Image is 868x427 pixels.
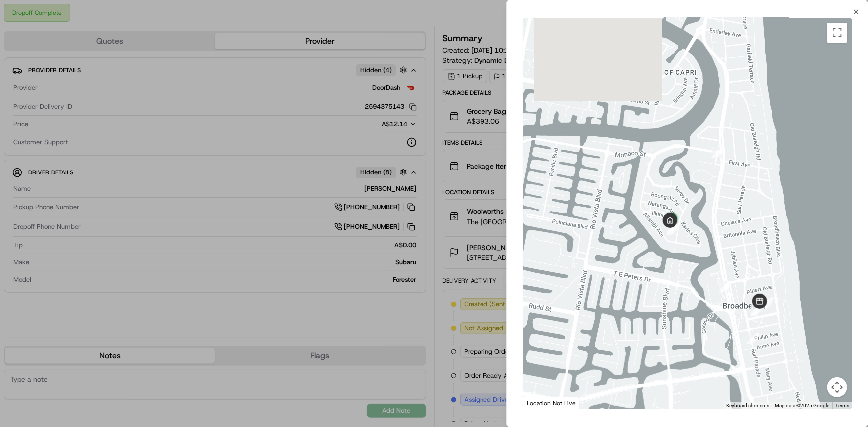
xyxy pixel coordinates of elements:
button: Keyboard shortcuts [726,402,769,409]
div: 6 [708,143,727,162]
div: 1 [743,330,762,348]
div: 8 [663,220,681,239]
div: 5 [715,277,734,296]
div: 2 [758,293,777,312]
div: 7 [663,218,682,237]
span: Map data ©2025 Google [775,403,829,408]
div: 4 [747,300,766,319]
div: 3 [747,301,766,320]
div: Location Not Live [523,397,580,409]
a: Terms (opens in new tab) [835,403,849,408]
button: Map camera controls [827,377,847,397]
button: Toggle fullscreen view [827,23,847,43]
img: Google [525,396,558,409]
a: Open this area in Google Maps (opens a new window) [525,396,558,409]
